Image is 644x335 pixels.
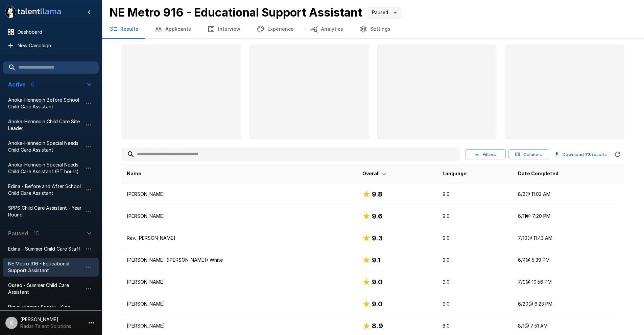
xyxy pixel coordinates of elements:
[372,255,380,265] h6: 9.1
[302,20,351,38] button: Analytics
[443,191,507,198] p: 9.0
[512,271,624,293] td: 7/9 @ 10:56 PM
[611,148,624,161] button: Refreshing...
[585,152,591,157] b: 73
[110,5,362,19] b: NE Metro 916 - Educational Support Assistant
[512,293,624,315] td: 6/20 @ 6:23 PM
[443,213,507,220] p: 9.0
[127,191,352,198] p: [PERSON_NAME]
[512,205,624,227] td: 6/11 @ 7:20 PM
[127,235,352,241] p: Rev. [PERSON_NAME]
[512,227,624,249] td: 7/10 @ 11:43 AM
[512,249,624,271] td: 6/4 @ 5:39 PM
[372,277,383,287] h6: 9.0
[443,170,467,178] span: Language
[552,148,610,161] button: Download 73 results
[248,20,302,38] button: Experience
[127,301,352,307] p: [PERSON_NAME]
[127,213,352,220] p: [PERSON_NAME]
[127,170,141,178] span: Name
[372,233,383,243] h6: 9.3
[372,320,383,331] h6: 8.9
[465,149,506,160] button: Filters
[508,149,549,160] button: Columns
[512,183,624,205] td: 8/2 @ 11:02 AM
[367,6,401,19] div: Paused
[372,189,382,200] h6: 9.8
[372,299,383,309] h6: 9.0
[443,323,507,329] p: 8.0
[127,257,352,263] p: [PERSON_NAME] ([PERSON_NAME]) White
[443,301,507,307] p: 9.0
[351,20,399,38] button: Settings
[127,323,352,329] p: [PERSON_NAME]
[443,257,507,263] p: 9.0
[443,279,507,285] p: 9.0
[518,170,558,178] span: Date Completed
[101,20,146,38] button: Results
[372,211,382,222] h6: 9.6
[362,170,388,178] span: Overall
[146,20,199,38] button: Applicants
[443,235,507,241] p: 9.0
[127,279,352,285] p: [PERSON_NAME]
[199,20,248,38] button: Interview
